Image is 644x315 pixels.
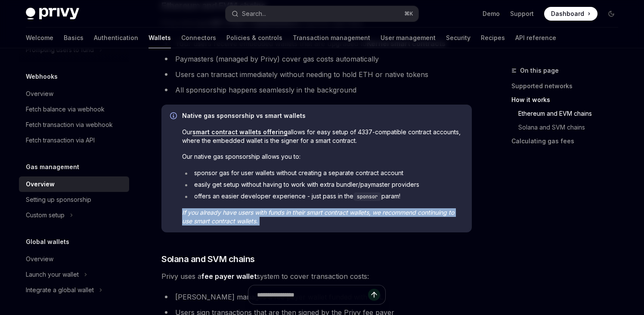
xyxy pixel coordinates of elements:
a: Wallets [149,28,171,48]
div: Fetch transaction via webhook [26,120,113,130]
li: sponsor gas for user wallets without creating a separate contract account [182,169,463,177]
a: Dashboard [544,7,598,21]
a: Fetch balance via webhook [19,102,129,117]
a: How it works [511,93,625,107]
span: Solana and SVM chains [161,253,255,265]
a: Ethereum and EVM chains [518,107,625,120]
a: Demo [483,9,500,18]
h5: Webhooks [26,71,58,82]
div: Custom setup [26,210,65,220]
li: easily get setup without having to work with extra bundler/paymaster providers [182,180,463,189]
div: Overview [26,89,53,99]
strong: Native gas sponsorship vs smart wallets [182,112,306,119]
span: Dashboard [551,9,584,18]
svg: Info [170,112,179,121]
a: Basics [64,28,84,48]
a: API reference [515,28,556,48]
h5: Gas management [26,162,79,172]
a: Welcome [26,28,53,48]
span: On this page [520,65,559,76]
div: Launch your wallet [26,269,79,280]
div: Integrate a global wallet [26,285,94,295]
span: Our allows for easy setup of 4337-compatible contract accounts, where the embedded wallet is the ... [182,128,463,145]
li: Users can transact immediately without needing to hold ETH or native tokens [161,68,472,80]
a: Recipes [481,28,505,48]
a: Support [510,9,534,18]
a: Overview [19,176,129,192]
div: Overview [26,254,53,264]
button: Toggle dark mode [604,7,618,21]
a: Overview [19,251,129,267]
code: sponsor [353,192,381,201]
li: All sponsorship happens seamlessly in the background [161,84,472,96]
a: smart contract wallets offering [192,128,288,136]
a: Policies & controls [226,28,282,48]
div: Fetch transaction via API [26,135,95,145]
div: Overview [26,179,55,189]
a: Supported networks [511,79,625,93]
li: offers an easier developer experience - just pass in the param! [182,192,463,201]
div: Setting up sponsorship [26,195,91,205]
h5: Global wallets [26,237,69,247]
em: If you already have users with funds in their smart contract wallets, we recommend continuing to ... [182,209,454,225]
img: dark logo [26,8,79,20]
strong: fee payer wallet [201,272,257,281]
a: Overview [19,86,129,102]
a: Fetch transaction via API [19,133,129,148]
a: Calculating gas fees [511,134,625,148]
div: Fetch balance via webhook [26,104,105,114]
span: Our native gas sponsorship allows you to: [182,152,463,161]
a: Security [446,28,471,48]
a: User management [381,28,436,48]
a: Transaction management [293,28,370,48]
a: Solana and SVM chains [518,120,625,134]
span: ⌘ K [404,10,413,17]
button: Search...⌘K [226,6,418,22]
button: Send message [368,289,380,301]
a: Connectors [181,28,216,48]
a: Setting up sponsorship [19,192,129,207]
li: Paymasters (managed by Privy) cover gas costs automatically [161,53,472,65]
a: Authentication [94,28,138,48]
a: Fetch transaction via webhook [19,117,129,133]
span: Privy uses a system to cover transaction costs: [161,270,472,282]
div: Search... [242,9,266,19]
